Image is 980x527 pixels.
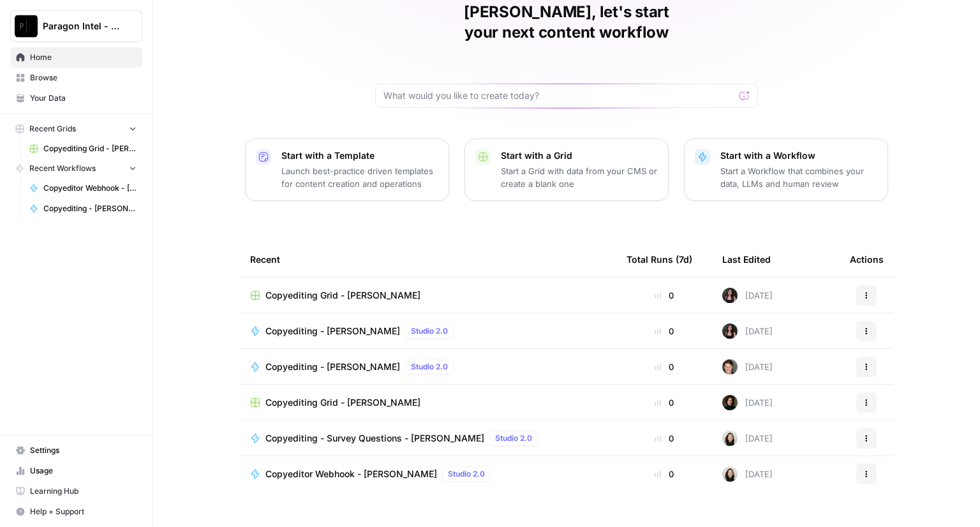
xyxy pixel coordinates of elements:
div: 0 [627,432,702,445]
span: Browse [30,72,137,84]
span: Help + Support [30,506,137,517]
div: Recent [250,242,606,277]
span: Copyediting Grid - [PERSON_NAME] [265,289,420,302]
span: Studio 2.0 [411,325,448,337]
button: Start with a TemplateLaunch best-practice driven templates for content creation and operations [245,138,449,201]
span: Usage [30,465,137,477]
div: Total Runs (7d) [627,242,692,277]
div: 0 [627,325,702,338]
p: Start a Workflow that combines your data, LLMs and human review [720,165,877,190]
span: Recent Workflows [29,163,96,174]
img: 5nlru5lqams5xbrbfyykk2kep4hl [722,323,738,339]
div: [DATE] [722,466,773,482]
span: Copyediting Grid - [PERSON_NAME] [265,396,420,409]
h1: [PERSON_NAME], let's start your next content workflow [375,2,758,43]
span: Copyediting - [PERSON_NAME] [265,325,400,338]
p: Start with a Workflow [720,149,877,162]
img: 5nlru5lqams5xbrbfyykk2kep4hl [722,288,738,303]
button: Start with a GridStart a Grid with data from your CMS or create a blank one [464,138,669,201]
a: Copyediting Grid - [PERSON_NAME] [24,138,142,159]
a: Usage [10,461,142,481]
img: Paragon Intel - Copyediting Logo [15,15,38,38]
button: Workspace: Paragon Intel - Copyediting [10,10,142,42]
span: Copyeditor Webhook - [PERSON_NAME] [43,182,137,194]
p: Start with a Template [281,149,438,162]
span: Copyediting - [PERSON_NAME] [265,360,400,373]
span: Recent Grids [29,123,76,135]
span: Studio 2.0 [411,361,448,373]
div: 0 [627,468,702,480]
p: Launch best-practice driven templates for content creation and operations [281,165,438,190]
div: [DATE] [722,431,773,446]
a: Copyediting - [PERSON_NAME] [24,198,142,219]
span: Home [30,52,137,63]
div: Last Edited [722,242,771,277]
a: Copyeditor Webhook - [PERSON_NAME] [24,178,142,198]
span: Studio 2.0 [448,468,485,480]
span: Settings [30,445,137,456]
div: [DATE] [722,288,773,303]
a: Settings [10,440,142,461]
a: Your Data [10,88,142,108]
button: Help + Support [10,501,142,522]
span: Copyediting - [PERSON_NAME] [43,203,137,214]
span: Copyeditor Webhook - [PERSON_NAME] [265,468,437,480]
input: What would you like to create today? [383,89,734,102]
span: Your Data [30,93,137,104]
a: Copyediting - Survey Questions - [PERSON_NAME]Studio 2.0 [250,431,606,446]
a: Copyediting - [PERSON_NAME]Studio 2.0 [250,359,606,375]
a: Copyediting - [PERSON_NAME]Studio 2.0 [250,323,606,339]
a: Learning Hub [10,481,142,501]
a: Copyediting Grid - [PERSON_NAME] [250,289,606,302]
div: Actions [850,242,884,277]
a: Copyeditor Webhook - [PERSON_NAME]Studio 2.0 [250,466,606,482]
span: Learning Hub [30,486,137,497]
a: Home [10,47,142,68]
span: Copyediting Grid - [PERSON_NAME] [43,143,137,154]
span: Copyediting - Survey Questions - [PERSON_NAME] [265,432,484,445]
button: Recent Workflows [10,159,142,178]
span: Paragon Intel - Copyediting [43,20,120,33]
div: 0 [627,360,702,373]
a: Copyediting Grid - [PERSON_NAME] [250,396,606,409]
div: 0 [627,396,702,409]
div: [DATE] [722,323,773,339]
p: Start with a Grid [501,149,658,162]
img: qw00ik6ez51o8uf7vgx83yxyzow9 [722,359,738,375]
button: Recent Grids [10,119,142,138]
span: Studio 2.0 [495,433,532,444]
button: Start with a WorkflowStart a Workflow that combines your data, LLMs and human review [684,138,888,201]
img: t5ef5oef8zpw1w4g2xghobes91mw [722,431,738,446]
div: [DATE] [722,359,773,375]
img: t5ef5oef8zpw1w4g2xghobes91mw [722,466,738,482]
div: [DATE] [722,395,773,410]
a: Browse [10,68,142,88]
img: trpfjrwlykpjh1hxat11z5guyxrg [722,395,738,410]
p: Start a Grid with data from your CMS or create a blank one [501,165,658,190]
div: 0 [627,289,702,302]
